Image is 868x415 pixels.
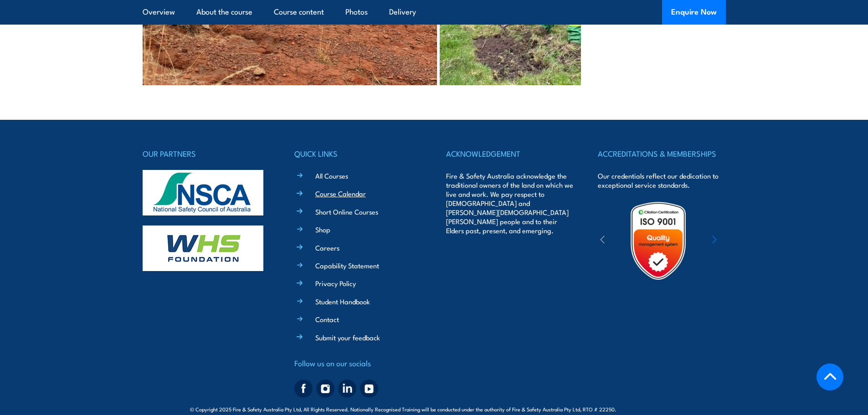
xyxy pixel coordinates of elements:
a: Capability Statement [315,261,379,270]
h4: ACCREDITATIONS & MEMBERSHIPS [598,147,725,160]
a: Student Handbook [315,297,370,306]
img: nsca-logo-footer [143,170,263,215]
a: Short Online Courses [315,207,378,216]
h4: ACKNOWLEDGEMENT [446,147,574,160]
span: Site: [627,405,678,413]
img: whs-logo-footer [143,225,263,271]
a: All Courses [315,171,348,180]
a: Careers [315,243,339,252]
a: Submit your feedback [315,333,380,342]
h4: OUR PARTNERS [143,147,270,160]
span: © Copyright 2025 Fire & Safety Australia Pty Ltd, All Rights Reserved. Nationally Recognised Trai... [190,405,678,413]
a: KND Digital [646,404,678,413]
h4: QUICK LINKS [294,147,422,160]
a: Shop [315,225,330,234]
img: Untitled design (19) [618,201,698,281]
a: Contact [315,314,339,324]
a: Privacy Policy [315,278,356,288]
img: ewpa-logo [699,225,778,256]
h4: Follow us on our socials [294,357,422,369]
a: Course Calendar [315,189,366,198]
p: Fire & Safety Australia acknowledge the traditional owners of the land on which we live and work.... [446,171,574,235]
p: Our credentials reflect our dedication to exceptional service standards. [598,171,725,190]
